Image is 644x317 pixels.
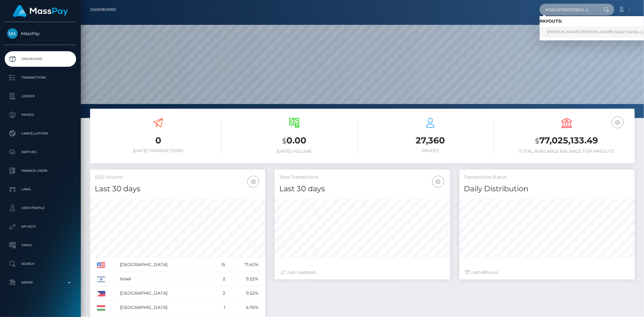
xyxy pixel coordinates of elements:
[5,219,76,234] a: API Keys
[7,110,74,120] p: Payees
[464,174,630,180] h5: Transactions Status
[5,70,76,85] a: Transactions
[7,241,74,250] p: Taxes
[464,183,630,194] h4: Daily Distribution
[227,301,261,315] td: 4.76%
[7,129,74,138] p: Cancellations
[7,185,74,194] p: Links
[97,305,105,311] img: HU.png
[212,301,227,315] td: 1
[281,269,444,276] div: Just Updated
[90,3,116,16] a: Dashboard
[5,182,76,197] a: Links
[5,31,76,36] span: MassPay
[367,134,494,147] h3: 27,360
[282,137,286,145] small: $
[231,134,358,147] h3: 0.00
[95,148,222,153] h6: [DATE] Transactions
[5,200,76,216] a: User Profile
[95,183,261,194] h4: Last 30 days
[118,286,212,301] td: [GEOGRAPHIC_DATA]
[227,286,261,301] td: 9.52%
[95,174,261,180] h5: USD Volume
[5,144,76,160] a: Batches
[279,183,445,194] h4: Last 30 days
[367,148,494,153] h6: Payees
[466,269,628,276] div: Last hours
[231,149,358,154] h6: [DATE] Volume
[7,54,74,64] p: Dashboard
[7,28,18,39] img: MassPay
[7,147,74,157] p: Batches
[5,256,76,272] a: Search
[503,149,630,154] h6: Total Available Balance for Payouts
[97,277,105,282] img: IL.png
[5,238,76,253] a: Taxes
[7,166,74,175] p: Manage Users
[212,286,227,301] td: 2
[97,291,105,297] img: PH.png
[535,137,539,145] small: $
[7,278,74,287] p: Admin
[227,258,261,272] td: 71.43%
[118,272,212,286] td: Israel
[7,73,74,82] p: Transactions
[5,275,76,290] a: Admin
[95,134,222,147] h3: 0
[481,269,486,275] span: 48
[7,222,74,231] p: API Keys
[5,126,76,141] a: Cancellations
[540,4,598,16] input: Search...
[5,163,76,179] a: Manage Users
[7,92,74,101] p: Ledger
[227,272,261,286] td: 9.52%
[5,51,76,67] a: Dashboard
[97,262,105,268] img: US.png
[503,134,630,147] h3: 77,025,133.49
[7,259,74,269] p: Search
[7,203,74,213] p: User Profile
[13,5,68,17] img: MassPay Logo
[118,301,212,315] td: [GEOGRAPHIC_DATA]
[212,258,227,272] td: 15
[279,174,445,180] h5: Total Transactions
[118,258,212,272] td: [GEOGRAPHIC_DATA]
[212,272,227,286] td: 2
[5,88,76,104] a: Ledger
[5,107,76,123] a: Payees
